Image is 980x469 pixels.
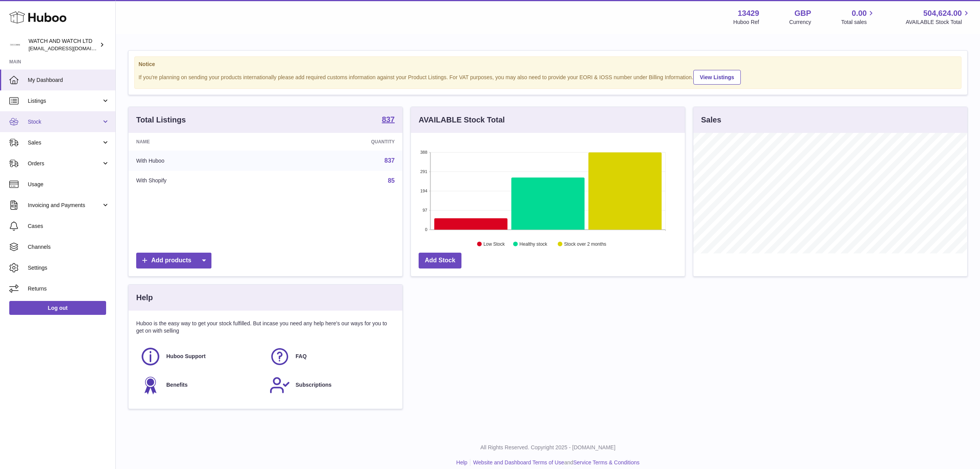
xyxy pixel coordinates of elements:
a: 837 [382,116,395,125]
a: Subscriptions [269,375,391,396]
span: Subscriptions [296,381,331,389]
a: Log out [9,301,106,315]
span: My Dashboard [28,76,110,84]
span: [EMAIL_ADDRESS][DOMAIN_NAME] [29,45,113,51]
th: Name [128,133,276,151]
text: 194 [420,189,427,193]
th: Quantity [276,133,402,151]
h3: Sales [701,115,721,125]
p: All Rights Reserved. Copyright 2025 - [DOMAIN_NAME] [122,444,974,451]
strong: 13429 [738,8,759,19]
a: 0.00 Total sales [841,8,875,26]
div: WATCH AND WATCH LTD [29,37,98,52]
text: Healthy stock [519,241,547,247]
a: Huboo Support [140,346,262,367]
span: Channels [28,243,110,251]
span: Stock [28,118,101,126]
h3: Help [136,292,153,303]
a: 837 [384,157,395,164]
span: Orders [28,160,101,167]
div: Currency [789,19,811,26]
a: View Listings [693,70,741,85]
li: and [470,459,639,466]
span: Sales [28,139,101,146]
div: Huboo Ref [733,19,759,26]
span: Total sales [841,19,875,26]
img: internalAdmin-13429@internal.huboo.com [9,39,21,51]
a: Add Stock [419,253,461,268]
strong: GBP [794,8,811,19]
span: Huboo Support [166,353,206,360]
text: 388 [420,150,427,155]
td: With Huboo [128,151,276,171]
td: With Shopify [128,171,276,191]
span: Usage [28,181,110,188]
span: AVAILABLE Stock Total [906,19,971,26]
a: Website and Dashboard Terms of Use [473,459,564,466]
span: FAQ [296,353,307,360]
span: Benefits [166,381,188,389]
span: Invoicing and Payments [28,202,101,209]
span: Returns [28,285,110,292]
text: 0 [425,227,427,232]
div: If you're planning on sending your products internationally please add required customs informati... [139,69,957,85]
h3: AVAILABLE Stock Total [419,115,505,125]
span: Settings [28,264,110,272]
a: Service Terms & Conditions [573,459,640,466]
a: 504,624.00 AVAILABLE Stock Total [906,8,971,26]
a: FAQ [269,346,391,367]
text: 97 [422,208,427,212]
text: 291 [420,169,427,174]
h3: Total Listings [136,115,186,125]
text: Stock over 2 months [564,241,606,247]
span: 504,624.00 [923,8,962,19]
p: Huboo is the easy way to get your stock fulfilled. But incase you need any help here's our ways f... [136,320,395,335]
a: Benefits [140,375,262,396]
text: Low Stock [483,241,505,247]
strong: Notice [139,61,957,68]
strong: 837 [382,116,395,123]
span: Listings [28,97,101,105]
a: Add products [136,253,211,268]
a: Help [456,459,468,466]
a: 85 [388,177,395,184]
span: Cases [28,223,110,230]
span: 0.00 [852,8,867,19]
